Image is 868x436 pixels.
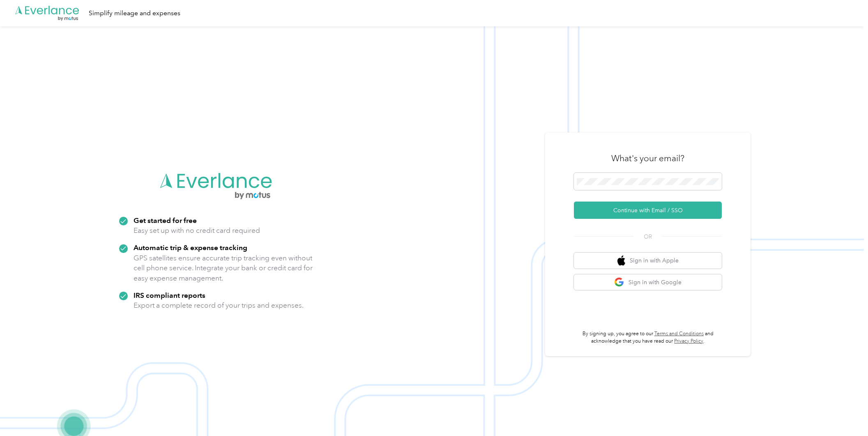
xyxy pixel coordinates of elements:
strong: IRS compliant reports [134,291,205,299]
button: Continue with Email / SSO [574,202,722,219]
p: GPS satellites ensure accurate trip tracking even without cell phone service. Integrate your bank... [134,253,313,283]
img: apple logo [617,255,626,266]
span: OR [633,232,662,241]
div: Simplify mileage and expenses [89,8,180,19]
a: Terms and Conditions [654,331,704,337]
img: google logo [614,277,624,288]
strong: Get started for free [134,216,197,225]
button: google logoSign in with Google [574,274,722,290]
h3: What's your email? [611,153,684,164]
button: apple logoSign in with Apple [574,253,722,269]
a: Privacy Policy [674,338,703,344]
p: Easy set up with no credit card required [134,225,260,236]
p: By signing up, you agree to our and acknowledge that you have read our . [574,330,722,345]
p: Export a complete record of your trips and expenses. [134,300,304,311]
iframe: Everlance-gr Chat Button Frame [822,390,868,436]
strong: Automatic trip & expense tracking [134,243,247,252]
